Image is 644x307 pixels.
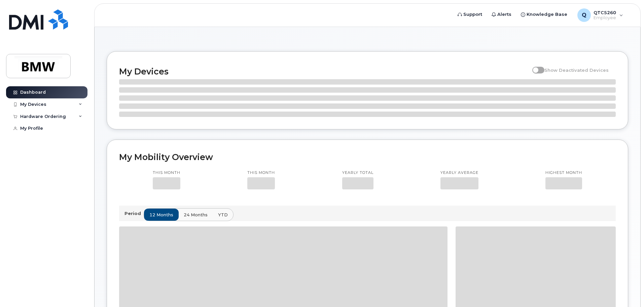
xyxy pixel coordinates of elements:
span: 24 months [184,212,208,218]
p: This month [247,170,275,176]
span: Show Deactivated Devices [544,67,609,73]
p: Highest month [545,170,582,176]
p: Yearly average [440,170,478,176]
input: Show Deactivated Devices [532,64,538,69]
h2: My Devices [119,66,529,76]
p: Period [124,210,144,217]
span: YTD [218,212,228,218]
p: Yearly total [342,170,373,176]
p: This month [153,170,180,176]
h2: My Mobility Overview [119,152,616,162]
